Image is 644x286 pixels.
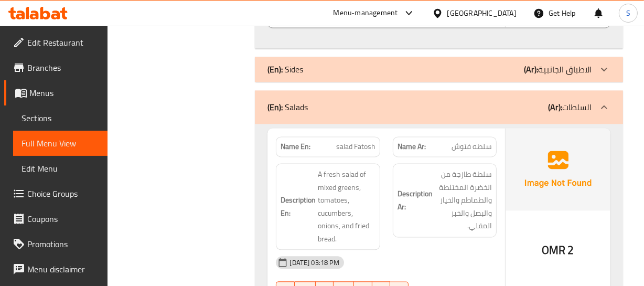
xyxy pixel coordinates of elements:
p: السلطات [548,101,592,113]
span: Branches [27,61,99,74]
span: Promotions [27,238,99,250]
strong: Description En: [281,194,316,219]
span: Menu disclaimer [27,263,99,276]
span: Coupons [27,213,99,225]
span: OMR [542,240,565,260]
span: [DATE] 03:18 PM [285,258,344,268]
span: Full Menu View [22,137,99,150]
p: Sides [267,63,303,76]
strong: Name Ar: [398,141,426,152]
span: salad Fatosh [336,141,375,152]
span: Menus [29,87,99,99]
a: Menus [4,80,108,105]
a: Edit Menu [13,156,108,181]
b: (Ar): [524,61,538,77]
a: Choice Groups [4,181,108,206]
strong: Name En: [281,141,310,152]
span: S [626,7,630,19]
span: 2 [568,240,574,260]
b: (Ar): [548,99,562,115]
a: Menu disclaimer [4,257,108,282]
a: Branches [4,55,108,80]
a: Full Menu View [13,131,108,156]
p: Salads [267,101,308,113]
div: [GEOGRAPHIC_DATA] [447,7,517,19]
div: Menu-management [334,7,398,19]
span: A fresh salad of mixed greens, tomatoes, cucumbers, onions, and fried bread. [318,168,375,245]
div: (En): Sides(Ar):الاطباق الجانبية [255,57,622,82]
a: Coupons [4,206,108,231]
a: Promotions [4,231,108,257]
p: الاطباق الجانبية [524,63,592,76]
div: (En): Salads(Ar):السلطات [255,90,622,124]
b: (En): [267,61,283,77]
span: Choice Groups [27,187,99,200]
span: Edit Menu [22,162,99,175]
span: Sections [22,112,99,124]
strong: Description Ar: [398,187,433,213]
a: Sections [13,105,108,131]
b: (En): [267,99,283,115]
span: سلطة طازجة من الخضرة المختلطة والطماطم والخيار والبصل والخبز المقلي. [435,168,492,232]
span: Edit Restaurant [27,36,99,49]
img: Ae5nvW7+0k+MAAAAAElFTkSuQmCC [506,128,610,210]
a: Edit Restaurant [4,30,108,55]
span: سلطه فتوش [452,141,492,152]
